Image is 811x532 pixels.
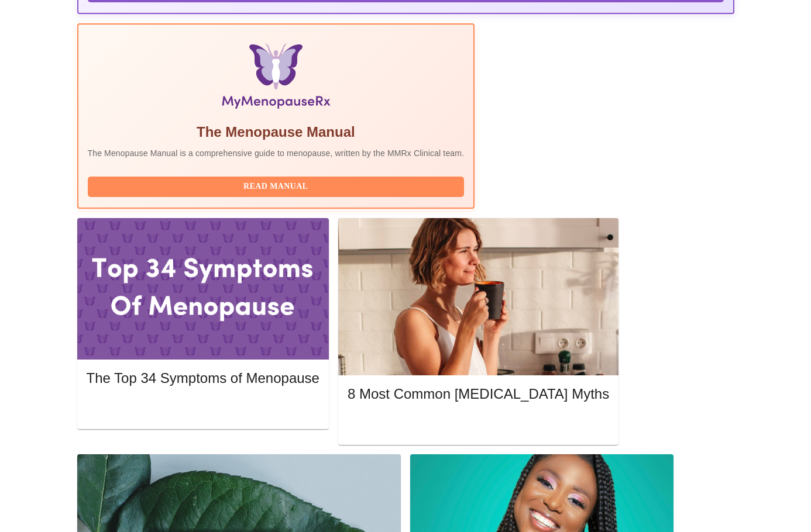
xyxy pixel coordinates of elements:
[348,385,609,403] h5: 8 Most Common [MEDICAL_DATA] Myths
[88,123,465,141] h5: The Menopause Manual
[88,177,465,197] button: Read Manual
[348,414,609,435] button: Read More
[359,417,597,432] span: Read More
[88,181,468,191] a: Read Manual
[88,147,465,159] p: The Menopause Manual is a comprehensive guide to menopause, written by the MMRx Clinical team.
[98,401,308,416] span: Read More
[87,402,322,412] a: Read More
[147,43,404,113] img: Menopause Manual
[348,419,612,429] a: Read More
[87,369,319,388] h5: The Top 34 Symptoms of Menopause
[99,179,453,194] span: Read Manual
[87,398,319,419] button: Read More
